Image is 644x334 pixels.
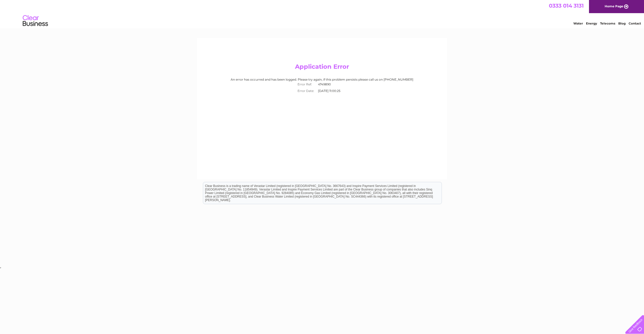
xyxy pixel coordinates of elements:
a: Water [573,21,583,25]
a: 0333 014 3131 [549,3,584,9]
th: Error Date: [295,88,317,94]
td: 4749890 [317,81,349,88]
a: Contact [629,21,641,25]
h2: Application Error [202,63,442,73]
a: Energy [586,21,597,25]
a: Telecoms [600,21,615,25]
img: logo.png [22,13,48,29]
th: Error Ref: [295,81,317,88]
div: An error has occurred and has been logged. Please try again, if this problem persists please call... [202,78,442,94]
a: Blog [618,21,626,25]
div: Clear Business is a trading name of Verastar Limited (registered in [GEOGRAPHIC_DATA] No. 3667643... [203,3,442,25]
td: [DATE] 11:00:25 [317,88,349,94]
